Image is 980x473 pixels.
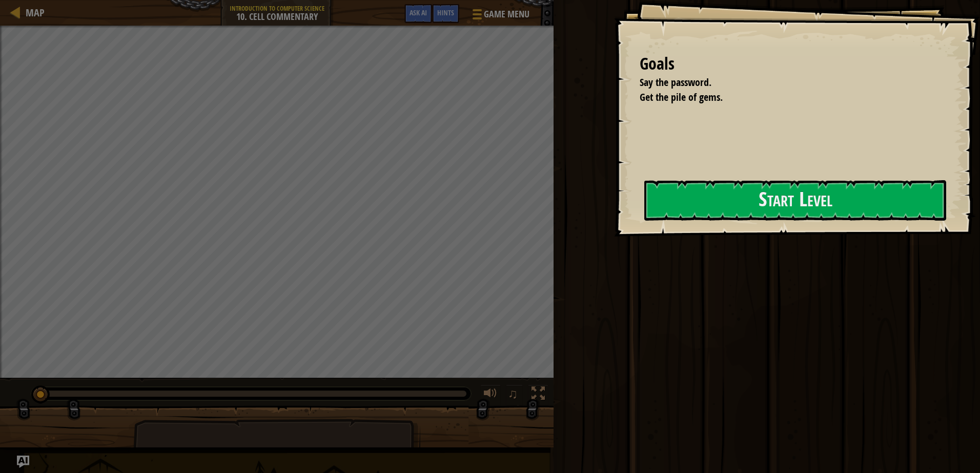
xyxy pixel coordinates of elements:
[528,384,548,405] button: Toggle fullscreen
[627,75,942,90] li: Say the password.
[508,386,518,401] span: ♫
[26,6,45,19] span: Map
[404,4,432,23] button: Ask AI
[21,6,45,19] a: Map
[640,75,711,89] span: Say the password.
[480,384,501,405] button: Adjust volume
[627,90,942,105] li: Get the pile of gems.
[640,52,944,76] div: Goals
[410,8,427,17] span: Ask AI
[437,8,454,17] span: Hints
[506,384,523,405] button: ♫
[640,90,723,104] span: Get the pile of gems.
[17,456,29,468] button: Ask AI
[644,180,946,221] button: Start Level
[464,4,536,28] button: Game Menu
[484,8,529,21] span: Game Menu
